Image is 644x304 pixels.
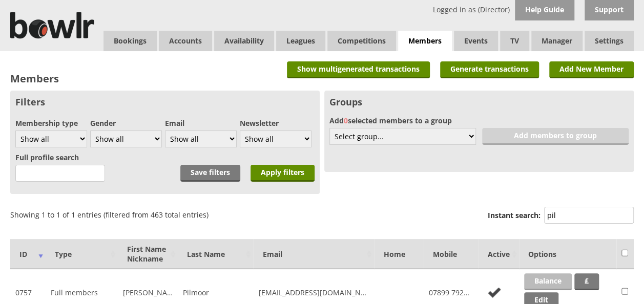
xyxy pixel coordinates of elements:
h2: Members [10,72,59,85]
th: Type: activate to sort column ascending [46,239,118,269]
label: Email [165,118,237,128]
th: Last Name: activate to sort column ascending [178,239,253,269]
a: Show multigenerated transactions [287,61,430,78]
a: £ [574,273,599,290]
a: Generate transactions [440,61,539,78]
label: Membership type [15,118,87,128]
span: 0 [344,116,348,125]
label: Newsletter [240,118,311,128]
input: 3 characters minimum [15,165,105,182]
h3: Filters [15,96,315,108]
strong: £ [585,276,589,286]
label: Full profile search [15,153,79,162]
th: Mobile [424,239,479,269]
span: Members [398,31,452,52]
a: Leagues [276,31,325,51]
label: Add selected members to a group [329,116,629,125]
th: Active: activate to sort column ascending [479,239,519,269]
span: TV [500,31,529,51]
span: Manager [531,31,583,51]
a: Competitions [327,31,396,51]
h3: Groups [329,96,629,108]
label: Instant search: [488,207,634,226]
a: Save filters [180,165,240,182]
div: Showing 1 to 1 of 1 entries (filtered from 463 total entries) [10,204,209,220]
label: Gender [90,118,162,128]
input: Apply filters [251,165,315,182]
a: Add New Member [549,61,634,78]
th: First NameNickname: activate to sort column ascending [118,239,178,269]
th: ID: activate to sort column ascending [10,239,46,269]
a: Bookings [103,31,157,51]
a: Balance [524,273,572,290]
img: no [484,286,505,299]
a: Events [454,31,498,51]
span: Accounts [159,31,212,51]
th: Options [519,239,616,269]
a: Availability [214,31,274,51]
th: Email: activate to sort column ascending [253,239,374,269]
th: Home [374,239,424,269]
span: Settings [585,31,634,51]
input: Instant search: [544,207,634,224]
